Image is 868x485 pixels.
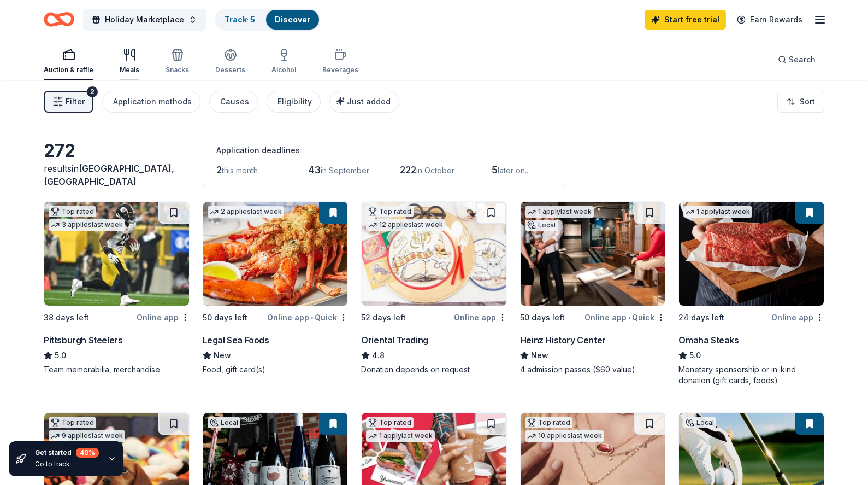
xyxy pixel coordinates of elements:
[120,44,139,80] button: Meals
[203,201,349,375] a: Image for Legal Sea Foods2 applieslast week50 days leftOnline app•QuickLegal Sea FoodsNewFood, gi...
[322,44,358,80] button: Beverages
[678,334,739,347] div: Omaha Steaks
[321,166,369,175] span: in September
[222,166,258,175] span: this month
[49,430,125,442] div: 9 applies last week
[166,44,189,80] button: Snacks
[166,66,189,74] div: Snacks
[55,349,66,362] span: 5.0
[113,95,192,108] div: Application methods
[215,44,245,80] button: Desserts
[209,91,258,113] button: Causes
[730,10,809,30] a: Earn Rewards
[44,91,93,113] button: Filter2
[35,460,99,469] div: Go to track
[44,66,93,74] div: Auction & raffle
[683,206,752,218] div: 1 apply last week
[525,417,572,428] div: Top rated
[137,311,190,324] div: Online app
[678,364,824,386] div: Monetary sponsorship or in-kind donation (gift cards, foods)
[789,53,816,66] span: Search
[771,311,824,324] div: Online app
[49,417,96,428] div: Top rated
[678,311,724,324] div: 24 days left
[366,430,435,442] div: 1 apply last week
[83,9,206,31] button: Holiday Marketplace
[520,201,666,375] a: Image for Heinz History Center1 applylast weekLocal50 days leftOnline app•QuickHeinz History Cent...
[203,364,349,375] div: Food, gift card(s)
[679,202,824,306] img: Image for Omaha Steaks
[44,202,189,306] img: Image for Pittsburgh Steelers
[525,430,604,442] div: 10 applies last week
[215,9,320,31] button: Track· 5Discover
[366,206,414,217] div: Top rated
[216,164,222,176] span: 2
[361,201,507,375] a: Image for Oriental TradingTop rated12 applieslast week52 days leftOnline appOriental Trading4.8Do...
[400,164,416,176] span: 222
[525,220,558,231] div: Local
[366,219,445,231] div: 12 applies last week
[322,66,358,74] div: Beverages
[44,311,89,324] div: 38 days left
[214,349,231,362] span: New
[800,95,815,108] span: Sort
[520,334,606,347] div: Heinz History Center
[361,364,507,375] div: Donation depends on request
[76,448,99,458] div: 40 %
[683,417,716,428] div: Local
[208,417,240,428] div: Local
[525,206,594,218] div: 1 apply last week
[44,7,74,32] a: Home
[271,66,296,74] div: Alcohol
[44,163,174,187] span: in
[120,66,139,74] div: Meals
[203,334,269,347] div: Legal Sea Foods
[44,334,122,347] div: Pittsburgh Steelers
[416,166,454,175] span: in October
[366,417,414,428] div: Top rated
[225,15,255,24] a: Track· 5
[521,202,665,306] img: Image for Heinz History Center
[777,91,824,113] button: Sort
[311,313,313,322] span: •
[44,140,190,162] div: 272
[678,201,824,386] a: Image for Omaha Steaks 1 applylast week24 days leftOnline appOmaha Steaks5.0Monetary sponsorship ...
[44,201,190,375] a: Image for Pittsburgh SteelersTop rated3 applieslast week38 days leftOnline appPittsburgh Steelers...
[531,349,548,362] span: New
[49,206,96,217] div: Top rated
[203,202,348,306] img: Image for Legal Sea Foods
[275,15,310,24] a: Discover
[689,349,701,362] span: 5.0
[44,364,190,375] div: Team memorabilia, merchandise
[203,311,247,324] div: 50 days left
[454,311,507,324] div: Online app
[105,13,184,26] span: Holiday Marketplace
[628,313,630,322] span: •
[44,162,190,188] div: results
[308,164,321,176] span: 43
[208,206,284,218] div: 2 applies last week
[102,91,200,113] button: Application methods
[44,44,93,80] button: Auction & raffle
[362,202,506,306] img: Image for Oriental Trading
[361,311,406,324] div: 52 days left
[216,144,553,157] div: Application deadlines
[220,95,249,108] div: Causes
[215,66,245,74] div: Desserts
[361,334,428,347] div: Oriental Trading
[498,166,530,175] span: later on...
[267,91,321,113] button: Eligibility
[49,219,125,231] div: 3 applies last week
[271,44,296,80] button: Alcohol
[35,448,99,458] div: Get started
[277,95,312,108] div: Eligibility
[372,349,385,362] span: 4.8
[520,364,666,375] div: 4 admission passes ($60 value)
[347,97,391,106] span: Just added
[769,49,824,71] button: Search
[267,311,348,324] div: Online app Quick
[584,311,665,324] div: Online app Quick
[87,86,98,97] div: 2
[44,163,174,187] span: [GEOGRAPHIC_DATA], [GEOGRAPHIC_DATA]
[329,91,399,113] button: Just added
